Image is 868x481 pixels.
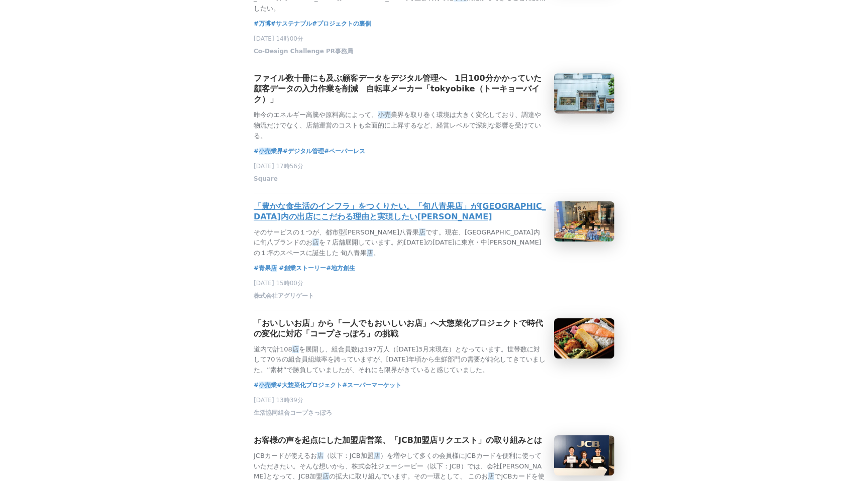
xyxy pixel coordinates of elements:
[254,279,614,288] p: [DATE] 15時00分
[254,47,353,56] span: Co-Design Challenge PR事務局
[254,73,546,105] h3: ファイル数十冊にも及ぶ顧客データをデジタル管理へ 1日100分かかっていた顧客データの入力作業を削減 自転車メーカー「tokyobike（トーキョーバイク）」
[254,344,546,376] p: 道内で計108 を展開し、組合員数は197万人（[DATE]3月末現在）となっています。世帯数に対して70％の組合員組織率を誇っていますが、[DATE]年頃から生鮮部門の需要が鈍化してきていまし...
[254,292,314,300] span: 株式会社アグリゲート
[312,238,319,246] em: 店
[378,111,391,118] em: 小売
[324,146,365,156] a: #ペーパーレス
[254,263,279,273] a: #青果店
[292,345,299,353] em: 店
[254,263,279,273] span: #青果
[374,452,380,459] em: 店
[254,175,278,183] span: Square
[271,19,312,29] a: #サステナブル
[254,50,353,57] a: Co-Design Challenge PR事務局
[277,380,342,390] a: #大惣菜化プロジェクト
[254,412,332,419] a: 生活協同組合コープさっぽろ
[254,146,283,156] a: #小売業界
[254,110,546,141] p: 昨今のエネルギー高騰や原料高によって、 業界を取り巻く環境は大きく変化しており、調達や物流だけでなく、店舗運営のコストも全面的に上昇するなど、経営レベルで深刻な影響を受けている。
[254,380,277,390] span: # 業
[254,201,546,222] h3: 「豊かな食生活のインフラ」をつくりたい。「旬八青果店」が[GEOGRAPHIC_DATA]内の出店にこだわる理由と実現したい[PERSON_NAME]
[254,435,542,446] h3: お客様の声を起点にした加盟店営業、「JCB加盟店リクエスト」の取り組みとは
[317,452,323,459] em: 店
[342,380,401,390] a: #スーパーマーケット
[254,19,271,29] a: #万博
[254,396,614,405] p: [DATE] 13時39分
[254,35,614,43] p: [DATE] 14時00分
[322,472,329,480] em: 店
[271,265,277,272] em: 店
[259,382,271,389] em: 小売
[283,146,324,156] a: #デジタル管理
[419,228,425,236] em: 店
[259,148,271,155] em: 小売
[254,318,614,376] a: 「おいしいお店」から「一人でもおいしいお店」へ大惣菜化プロジェクトで時代の変化に対応「コープさっぽろ」の挑戦道内で計108店を展開し、組合員数は197万人（[DATE]3月末現在）となっています...
[312,19,371,29] a: #プロジェクトの裏側
[254,201,614,259] a: 「豊かな食生活のインフラ」をつくりたい。「旬八青果店」が[GEOGRAPHIC_DATA]内の出店にこだわる理由と実現したい[PERSON_NAME]そのサービスの１つが、都市型[PERSON_...
[254,295,314,302] a: 株式会社アグリゲート
[488,472,494,480] em: 店
[254,73,614,141] a: ファイル数十冊にも及ぶ顧客データをデジタル管理へ 1日100分かかっていた顧客データの入力作業を削減 自転車メーカー「tokyobike（トーキョーバイク）」昨今のエネルギー高騰や原料高によって...
[254,146,283,156] span: # 業界
[326,263,355,273] a: #地方創生
[254,409,332,417] span: 生活協同組合コープさっぽろ
[254,380,277,390] a: #小売業
[254,318,546,339] h3: 「おいしいお店」から「一人でもおいしいお店」へ大惣菜化プロジェクトで時代の変化に対応「コープさっぽろ」の挑戦
[254,227,546,259] p: そのサービスの１つが、都市型[PERSON_NAME]八青果 です。現在、[GEOGRAPHIC_DATA]内に旬八ブランドのお を７店舗展開しています。約[DATE]の[DATE]に東京・中[...
[254,162,614,171] p: [DATE] 17時56分
[367,249,373,257] em: 店
[254,178,278,185] a: Square
[279,263,326,273] a: #創業ストーリー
